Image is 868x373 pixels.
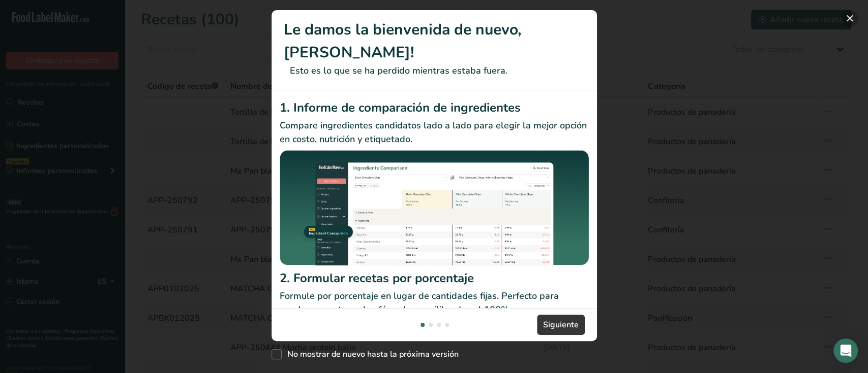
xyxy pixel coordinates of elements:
[833,338,858,363] div: Open Intercom Messenger
[543,319,579,331] span: Siguiente
[280,150,589,265] img: Informe de comparación de ingredientes
[280,98,589,117] h2: 1. Informe de comparación de ingredientes
[282,349,459,359] span: No mostrar de nuevo hasta la próxima versión
[280,269,589,287] h2: 2. Formular recetas por porcentaje
[284,64,585,78] p: Esto es lo que se ha perdido mientras estaba fuera.
[280,119,589,146] p: Compare ingredientes candidatos lado a lado para elegir la mejor opción en costo, nutrición y eti...
[280,289,589,317] p: Formule por porcentaje en lugar de cantidades fijas. Perfecto para escalar y mantener las fórmula...
[284,18,585,64] h1: Le damos la bienvenida de nuevo, [PERSON_NAME]!
[537,315,585,335] button: Siguiente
